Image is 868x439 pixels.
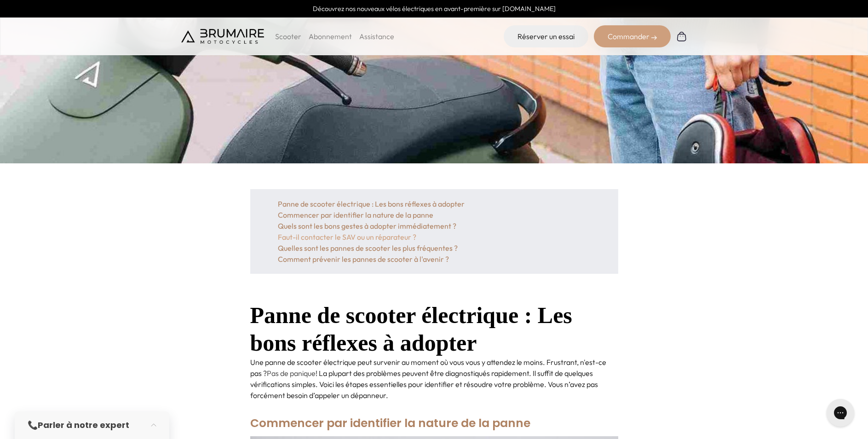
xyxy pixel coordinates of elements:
img: right-arrow-2.png [651,35,657,40]
a: Faut-il contacter le SAV ou un réparateur ? [278,231,591,243]
a: Comment prévenir les pannes de scooter à l'avenir ? [278,254,591,265]
a: Quels sont les bons gestes à adopter immédiatement ? [278,220,591,231]
img: Panier [676,31,687,42]
a: Commencer par identifier la nature de la panne [278,209,591,220]
img: Brumaire Motocycles [181,29,264,44]
a: Assistance [359,32,394,41]
a: Réserver un essai [504,25,588,47]
div: Commander [594,25,671,47]
a: Abonnement [309,32,352,41]
p: Une panne de scooter électrique peut survenir au moment où vous vous y attendez le moins. Frustra... [250,357,618,401]
a: Panne de scooter électrique : Les bons réflexes à adopter [278,198,591,209]
a: Quelles sont les pannes de scooter les plus fréquentes ? [278,243,591,254]
span: Pas de panique [267,369,316,378]
p: Scooter [275,31,301,42]
h1: Panne de scooter électrique : Les bons réflexes à adopter [250,301,618,357]
h2: Commencer par identifier la nature de la panne [250,410,618,436]
iframe: Gorgias live chat messenger [822,396,859,430]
